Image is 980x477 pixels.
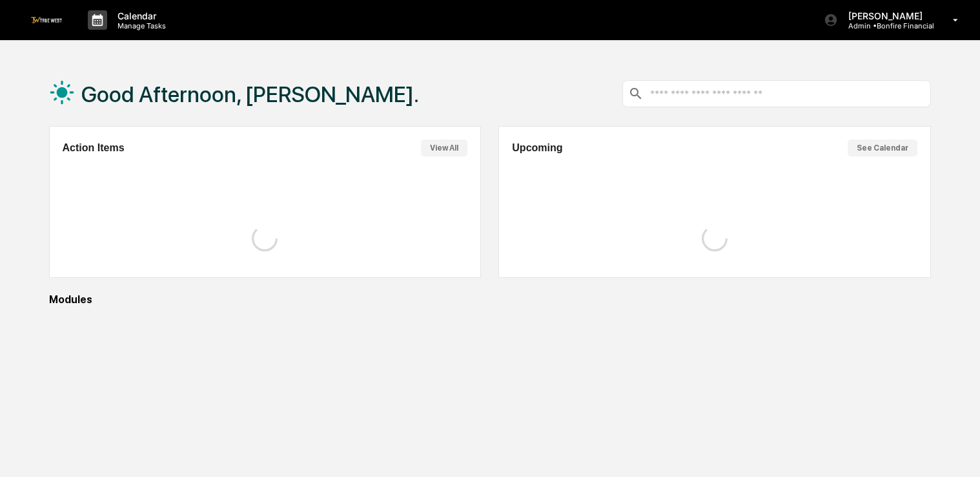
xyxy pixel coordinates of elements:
h2: Action Items [63,142,125,154]
button: View All [421,140,467,156]
p: Manage Tasks [107,21,172,30]
h1: Good Afternoon, [PERSON_NAME]. [81,81,419,107]
p: [PERSON_NAME] [838,10,934,21]
div: Modules [49,293,931,306]
h2: Upcoming [512,142,562,154]
img: logo [31,17,62,23]
p: Admin • Bonfire Financial [838,21,934,30]
p: Calendar [107,10,172,21]
button: See Calendar [848,140,917,156]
